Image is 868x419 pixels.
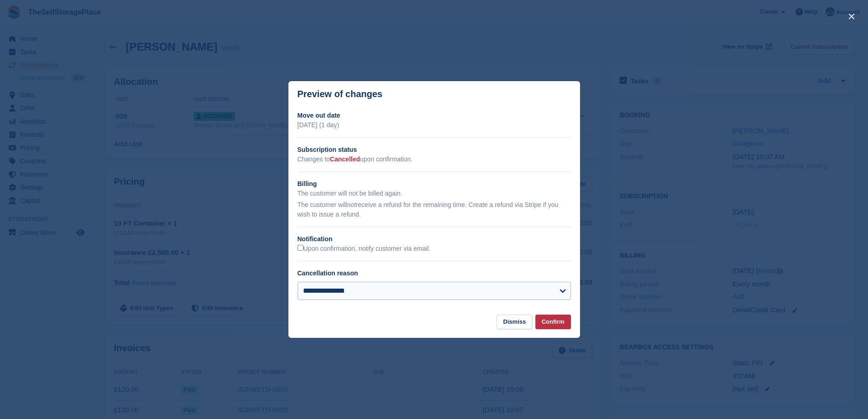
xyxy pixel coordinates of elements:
[497,315,532,330] button: Dismiss
[298,111,571,120] h2: Move out date
[298,234,571,244] h2: Notification
[298,189,571,198] p: The customer will not be billed again.
[298,89,383,99] p: Preview of changes
[298,145,571,155] h2: Subscription status
[330,155,360,163] span: Cancelled
[298,269,358,277] label: Cancellation reason
[298,245,303,251] input: Upon confirmation, notify customer via email.
[298,200,571,219] p: The customer will receive a refund for the remaining time. Create a refund via Stripe if you wish...
[347,201,355,208] em: not
[298,179,571,189] h2: Billing
[298,120,571,130] p: [DATE] (1 day)
[298,155,571,164] p: Changes to upon confirmation.
[298,245,431,253] label: Upon confirmation, notify customer via email.
[535,315,571,330] button: Confirm
[844,9,859,24] button: close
